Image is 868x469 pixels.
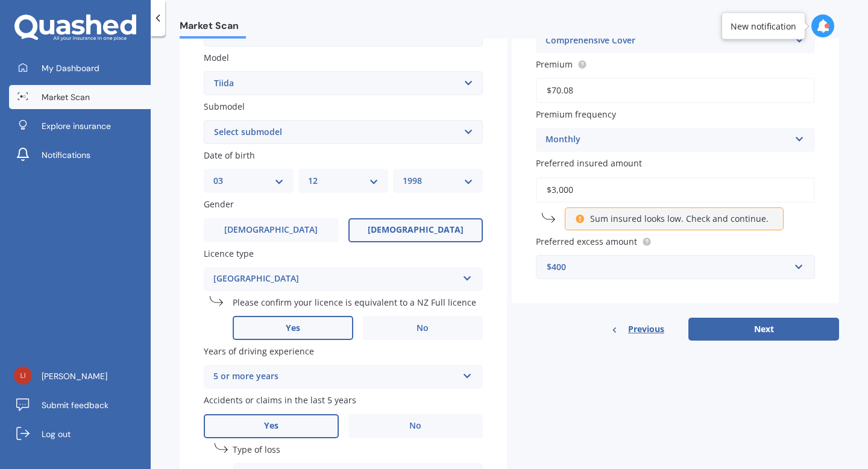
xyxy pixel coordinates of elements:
[42,428,71,440] span: Log out
[42,120,111,132] span: Explore insurance
[213,272,458,286] div: [GEOGRAPHIC_DATA]
[9,143,151,167] a: Notifications
[536,177,815,203] input: Enter amount
[42,370,107,382] span: [PERSON_NAME]
[9,56,151,80] a: My Dashboard
[536,109,616,120] span: Premium frequency
[536,236,637,247] span: Preferred excess amount
[42,62,99,74] span: My Dashboard
[9,114,151,138] a: Explore insurance
[213,370,458,384] div: 5 or more years
[536,58,573,70] span: Premium
[204,199,234,210] span: Gender
[204,150,255,161] span: Date of birth
[9,85,151,109] a: Market Scan
[224,225,318,235] span: [DEMOGRAPHIC_DATA]
[42,91,90,103] span: Market Scan
[688,318,839,341] button: Next
[204,395,356,406] span: Accidents or claims in the last 5 years
[14,367,32,385] img: dd04fac09d5877f87b85880ec9e6e457
[42,399,108,411] span: Submit feedback
[628,320,664,338] span: Previous
[9,422,151,446] a: Log out
[204,52,229,63] span: Model
[42,149,90,161] span: Notifications
[536,158,642,169] span: Preferred insured amount
[9,364,151,388] a: [PERSON_NAME]
[546,133,790,147] div: Monthly
[204,101,245,112] span: Submodel
[286,323,300,333] span: Yes
[204,248,254,259] span: Licence type
[731,20,796,32] div: New notification
[233,297,476,308] span: Please confirm your licence is equivalent to a NZ Full licence
[264,421,278,431] span: Yes
[409,421,421,431] span: No
[536,78,815,103] input: Enter premium
[180,20,246,36] span: Market Scan
[547,260,790,274] div: $400
[233,444,280,455] span: Type of loss
[9,393,151,417] a: Submit feedback
[417,323,429,333] span: No
[204,345,314,357] span: Years of driving experience
[590,213,769,225] p: Sum insured looks low. Check and continue.
[546,34,790,48] div: Comprehensive Cover
[368,225,464,235] span: [DEMOGRAPHIC_DATA]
